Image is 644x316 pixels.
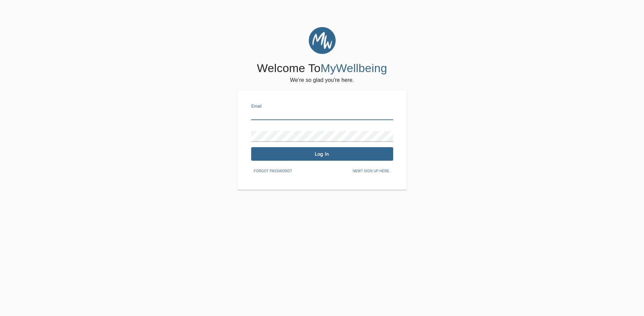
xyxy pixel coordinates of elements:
img: MyWellbeing [309,27,336,54]
a: Forgot password? [251,168,295,173]
h4: Welcome To [257,61,387,75]
label: Email [251,105,262,109]
button: New? Sign up here. [350,166,393,176]
span: Log In [254,151,390,157]
span: Forgot password? [254,168,292,174]
button: Forgot password? [251,166,295,176]
span: MyWellbeing [320,62,387,74]
span: New? Sign up here. [353,168,390,174]
button: Log In [251,147,393,161]
h6: We're so glad you're here. [290,75,354,85]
